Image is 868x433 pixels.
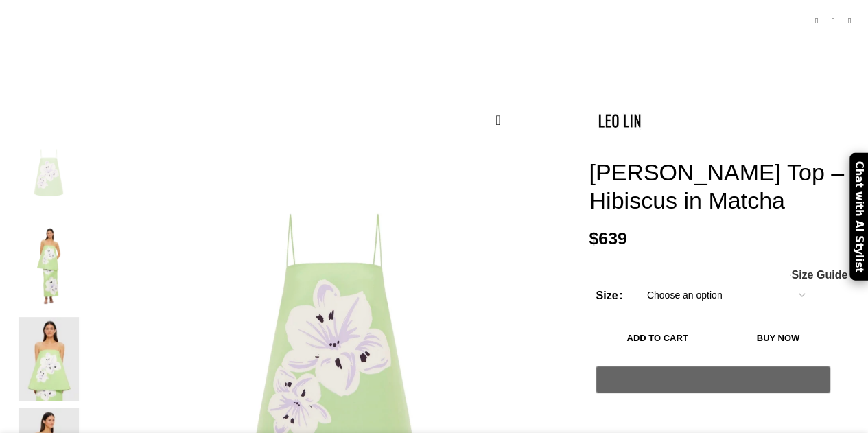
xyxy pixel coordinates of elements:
h1: [PERSON_NAME] Top – Hibiscus in Matcha [589,159,858,215]
bdi: 639 [589,229,626,248]
a: Size Guide [790,270,847,281]
span: $ [589,229,598,248]
button: Buy now [726,324,830,353]
span: Size Guide [791,270,847,281]
button: Pay with GPay [596,366,830,394]
img: leo lin dress [7,226,91,309]
img: Leo Lin [589,90,650,152]
a: Next product [841,12,858,29]
label: Size [596,287,622,305]
img: leo lin dresses [7,317,91,401]
button: Add to cart [596,324,718,353]
img: Étienne Top - Hibiscus in Matcha [7,135,91,219]
a: Previous product [808,12,825,29]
